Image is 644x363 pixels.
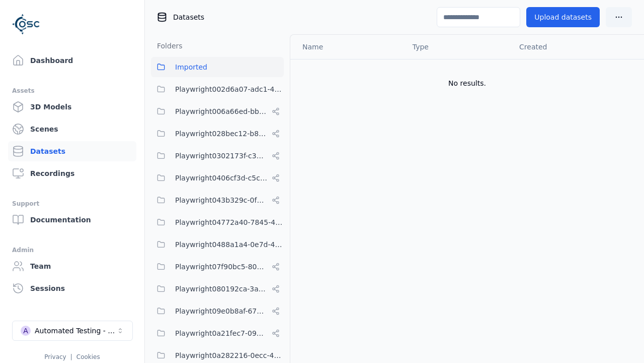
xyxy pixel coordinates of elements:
[44,353,66,360] a: Privacy
[151,212,284,232] button: Playwright04772a40-7845-40f2-bf94-f85d29927f9d
[151,279,284,299] button: Playwright080192ca-3ab8-4170-8689-2c2dffafb10d
[290,59,644,107] td: No results.
[175,327,268,339] span: Playwright0a21fec7-093e-446e-ac90-feefe60349da
[175,150,268,162] span: Playwright0302173f-c313-40eb-a2c1-2f14b0f3806f
[151,124,284,144] button: Playwright028bec12-b853-4041-8716-f34111cdbd0b
[151,101,284,122] button: Playwright006a66ed-bbfa-4b84-a6f2-8b03960da6f1
[151,234,284,255] button: Playwright0488a1a4-0e7d-4299-bdea-dd156cc484d6
[12,244,132,256] div: Admin
[290,35,405,59] th: Name
[175,305,268,317] span: Playwright09e0b8af-6797-487c-9a58-df45af994400
[173,12,204,22] span: Datasets
[151,323,284,343] button: Playwright0a21fec7-093e-446e-ac90-feefe60349da
[21,326,31,336] div: A
[8,256,136,276] a: Team
[151,168,284,188] button: Playwright0406cf3d-c5c6-4809-a891-d4d7aaf60441
[151,146,284,166] button: Playwright0302173f-c313-40eb-a2c1-2f14b0f3806f
[8,50,136,71] a: Dashboard
[175,172,268,184] span: Playwright0406cf3d-c5c6-4809-a891-d4d7aaf60441
[175,128,268,140] span: Playwright028bec12-b853-4041-8716-f34111cdbd0b
[511,35,628,59] th: Created
[151,190,284,210] button: Playwright043b329c-0fea-4eef-a1dd-c1b85d96f68d
[8,141,136,161] a: Datasets
[8,163,136,184] a: Recordings
[175,105,268,117] span: Playwright006a66ed-bbfa-4b84-a6f2-8b03960da6f1
[151,79,284,99] button: Playwright002d6a07-adc1-4c24-b05e-c31b39d5c727
[76,353,100,360] a: Cookies
[175,349,284,361] span: Playwright0a282216-0ecc-4192-904d-1db5382f43aa
[12,321,133,341] button: Select a workspace
[175,61,207,73] span: Imported
[175,238,284,251] span: Playwright0488a1a4-0e7d-4299-bdea-dd156cc484d6
[175,283,268,295] span: Playwright080192ca-3ab8-4170-8689-2c2dffafb10d
[175,261,268,273] span: Playwright07f90bc5-80d1-4d58-862e-051c9f56b799
[35,326,116,336] div: Automated Testing - Playwright
[151,57,284,77] button: Imported
[151,257,284,277] button: Playwright07f90bc5-80d1-4d58-862e-051c9f56b799
[175,216,284,228] span: Playwright04772a40-7845-40f2-bf94-f85d29927f9d
[12,10,40,38] img: Logo
[8,119,136,139] a: Scenes
[12,198,132,210] div: Support
[70,353,72,360] span: |
[175,83,284,95] span: Playwright002d6a07-adc1-4c24-b05e-c31b39d5c727
[8,97,136,117] a: 3D Models
[151,301,284,321] button: Playwright09e0b8af-6797-487c-9a58-df45af994400
[151,41,183,51] h3: Folders
[12,85,132,97] div: Assets
[526,7,600,27] button: Upload datasets
[8,210,136,230] a: Documentation
[8,278,136,298] a: Sessions
[175,194,268,206] span: Playwright043b329c-0fea-4eef-a1dd-c1b85d96f68d
[405,35,511,59] th: Type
